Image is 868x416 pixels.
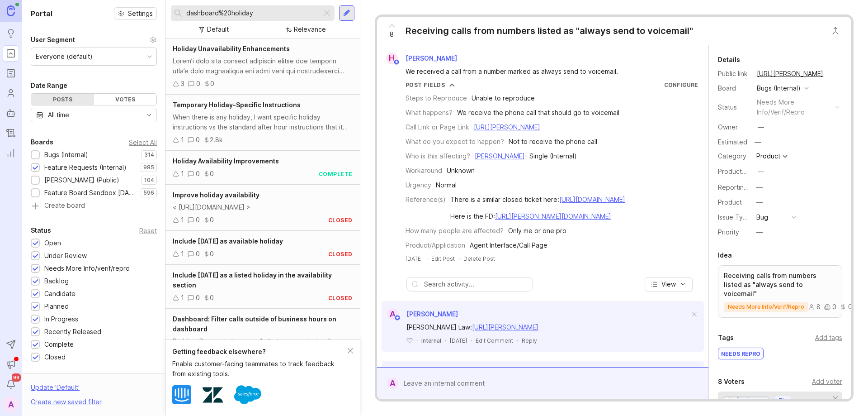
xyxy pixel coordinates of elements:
[31,383,80,397] div: Update ' Default '
[718,122,750,132] div: Owner
[476,337,513,344] div: Edit Comment
[394,315,401,321] img: member badge
[31,397,102,407] div: Create new saved filter
[165,95,360,151] a: Temporary Holiday-Specific InstructionsWhen there is any holiday, I want specific holiday instruc...
[48,110,69,120] div: All time
[3,25,19,42] a: Ideas
[728,303,804,311] span: needs more info/verif/repro
[406,255,423,263] a: [DATE]
[757,97,831,117] div: needs more info/verif/repro
[44,327,101,337] div: Recently Released
[756,153,780,159] div: Product
[406,166,442,176] div: Workaround
[165,265,360,309] a: Include [DATE] as a listed holiday in the availability section100closed
[7,5,15,16] img: Canny Home
[406,151,470,161] div: Who is this affecting?
[450,195,625,205] div: There is a similar closed ticket here:
[421,337,441,344] div: Internal
[165,309,360,375] a: Dashboard: Filter calls outside of business hours on dashboardProblem Pro wants to see calls that...
[36,52,93,62] div: Everyone (default)
[718,198,742,206] label: Product
[406,81,445,89] div: Post Fields
[44,251,87,261] div: Under Review
[294,24,326,34] div: Relevance
[661,280,676,289] span: View
[416,337,418,344] div: ·
[406,137,504,147] div: What do you expect to happen?
[173,315,336,333] span: Dashboard: Filter calls outside of business hours on dashboard
[808,304,821,310] div: 8
[3,45,19,62] a: Portal
[165,231,360,265] a: Include [DATE] as available holiday100closed
[181,135,184,145] div: 1
[172,359,348,379] div: Enable customer-facing teammates to track feedback from existing tools.
[173,157,279,165] span: Holiday Availability Improvements
[144,151,154,158] p: 314
[718,167,766,175] label: ProductboardID
[31,80,67,91] div: Date Range
[718,332,734,343] div: Tags
[44,263,130,273] div: Needs More Info/verif/repro
[94,94,157,105] div: Votes
[172,385,191,404] img: Intercom logo
[3,356,19,373] button: Announcements
[406,195,446,205] div: Reference(s)
[393,59,400,66] img: member badge
[31,202,157,210] a: Create board
[718,83,750,93] div: Board
[664,81,698,88] a: Configure
[406,81,455,89] button: Post Fields
[196,215,200,225] div: 0
[475,151,577,161] div: - Single (Internal)
[406,93,467,103] div: Steps to Reproduce
[44,352,66,362] div: Closed
[718,265,842,318] a: Receiving calls from numbers listed as "always send to voicemail"needs more info/verif/repro800
[718,54,740,65] div: Details
[3,125,19,141] a: Changelog
[196,79,200,89] div: 0
[196,135,200,145] div: 0
[44,339,74,349] div: Complete
[143,189,154,196] p: 596
[44,188,136,198] div: Feature Board Sandbox [DATE]
[143,164,154,171] p: 985
[718,348,763,359] div: NEEDS REPRO
[756,182,763,192] div: —
[181,169,184,179] div: 1
[196,293,200,303] div: 0
[718,139,747,145] div: Estimated
[3,396,19,412] div: A
[645,277,693,292] button: View
[328,250,353,258] div: closed
[142,111,156,119] svg: toggle icon
[450,337,467,344] time: [DATE]
[139,228,157,233] div: Reset
[44,238,61,248] div: Open
[718,102,750,112] div: Status
[386,53,398,64] div: H
[522,337,537,344] div: Reply
[508,226,566,236] div: Only me or one pro
[3,85,19,101] a: Users
[328,294,353,302] div: closed
[181,249,184,259] div: 1
[144,177,154,184] p: 104
[826,22,844,40] button: Close button
[509,137,597,147] div: Not to receive the phone call
[44,289,75,299] div: Candidate
[210,249,214,259] div: 0
[517,337,518,344] div: ·
[840,304,852,310] div: 0
[114,7,157,20] button: Settings
[172,347,348,357] div: Getting feedback elsewhere?
[173,56,353,76] div: Lorem’i dolo sita consect adipiscin elitse doe temporin utla’e dolo magnaaliqua eni admi veni qui...
[756,212,768,222] div: Bug
[44,314,78,324] div: In Progress
[196,169,200,179] div: 0
[44,301,69,311] div: Planned
[472,93,535,103] div: Unable to reproduce
[463,255,495,263] div: Delete Post
[431,255,455,263] div: Edit Post
[474,123,540,131] a: [URL][PERSON_NAME]
[406,108,453,118] div: What happens?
